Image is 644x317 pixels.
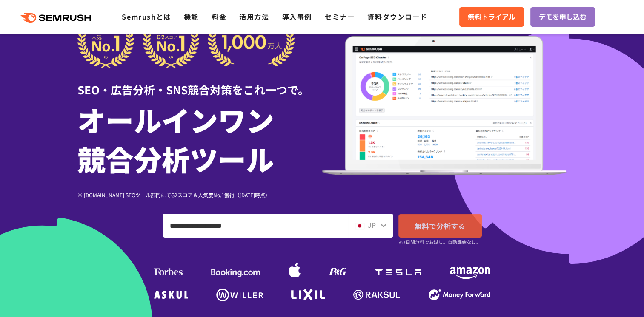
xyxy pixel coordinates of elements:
input: ドメイン、キーワードまたはURLを入力してください [163,214,347,237]
a: 機能 [184,11,199,22]
h1: オールインワン 競合分析ツール [77,100,322,178]
span: JP [368,220,376,230]
span: デモを申し込む [539,11,587,23]
a: 活用方法 [239,11,269,22]
a: デモを申し込む [530,7,595,27]
a: 導入事例 [282,11,312,22]
a: セミナー [325,11,355,22]
a: 無料トライアル [459,7,524,27]
a: 料金 [212,11,226,22]
a: Semrushとは [122,11,171,22]
div: ※ [DOMAIN_NAME] SEOツール部門にてG2スコア＆人気度No.1獲得（[DATE]時点） [77,191,322,199]
a: 資料ダウンロード [367,11,427,22]
span: 無料トライアル [468,11,515,23]
span: 無料で分析する [415,221,465,231]
div: SEO・広告分析・SNS競合対策をこれ一つで。 [77,68,322,98]
small: ※7日間無料でお試し。自動課金なし。 [398,238,481,246]
a: 無料で分析する [398,214,482,238]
